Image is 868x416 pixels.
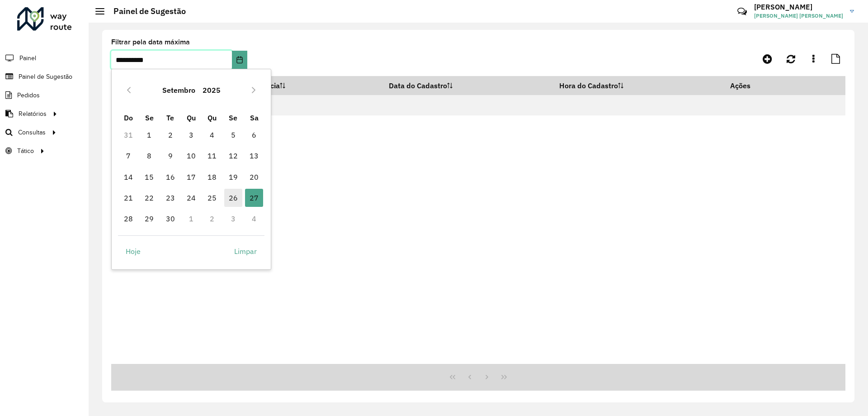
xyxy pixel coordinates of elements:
span: Do [124,113,133,122]
button: Choose Date [232,51,247,69]
th: Data do Cadastro [383,76,553,95]
span: 28 [119,210,137,228]
span: Sa [250,113,259,122]
td: 19 [223,167,244,187]
span: 30 [161,210,179,228]
td: 20 [244,167,264,187]
span: 17 [182,168,200,186]
span: 19 [224,168,242,186]
span: Consultas [18,128,46,137]
span: Qu [208,113,217,122]
th: Data de Vigência [218,76,383,95]
span: 1 [140,126,158,144]
td: 27 [244,187,264,208]
button: Choose Year [199,79,224,101]
h2: Painel de Sugestão [104,6,186,16]
td: 8 [139,145,160,166]
span: Painel de Sugestão [19,72,72,81]
td: 13 [244,145,264,166]
td: 26 [223,187,244,208]
span: 4 [203,126,221,144]
td: 29 [139,208,160,229]
span: 7 [119,147,137,165]
span: [PERSON_NAME] [PERSON_NAME] [754,12,843,20]
span: Painel [19,53,36,63]
div: Choose Date [111,69,271,270]
span: 13 [245,147,263,165]
th: Hora do Cadastro [553,76,724,95]
td: 14 [118,167,139,187]
td: 30 [160,208,180,229]
button: Previous Month [122,83,136,97]
span: Te [166,113,174,122]
span: 2 [161,126,179,144]
span: 12 [224,147,242,165]
span: 3 [182,126,200,144]
span: 20 [245,168,263,186]
span: Limpar [234,246,257,257]
span: Qu [187,113,196,122]
span: 27 [245,189,263,207]
td: 6 [244,124,264,145]
td: 5 [223,124,244,145]
a: Contato Rápido [732,2,752,21]
td: 25 [202,187,222,208]
td: 16 [160,167,180,187]
td: 10 [181,145,202,166]
td: 28 [118,208,139,229]
td: 9 [160,145,180,166]
span: 21 [119,189,137,207]
td: 12 [223,145,244,166]
h3: [PERSON_NAME] [754,3,843,11]
span: 16 [161,168,179,186]
span: Relatórios [19,109,47,119]
td: 15 [139,167,160,187]
td: 21 [118,187,139,208]
span: Se [145,113,154,122]
span: 18 [203,168,221,186]
span: 8 [140,147,158,165]
td: 7 [118,145,139,166]
span: 10 [182,147,200,165]
span: 22 [140,189,158,207]
td: 4 [244,208,264,229]
td: 1 [139,124,160,145]
td: 24 [181,187,202,208]
span: 26 [224,189,242,207]
td: 3 [181,124,202,145]
button: Next Month [246,83,261,97]
span: 5 [224,126,242,144]
td: 2 [160,124,180,145]
td: 17 [181,167,202,187]
span: Se [229,113,237,122]
td: 11 [202,145,222,166]
td: Nenhum registro encontrado [111,95,845,115]
span: Pedidos [17,91,40,100]
th: Ações [724,76,778,95]
td: 31 [118,124,139,145]
td: 18 [202,167,222,187]
span: 29 [140,210,158,228]
td: 22 [139,187,160,208]
span: 9 [161,147,179,165]
span: 24 [182,189,200,207]
span: Hoje [126,246,141,257]
button: Hoje [118,242,148,260]
td: 1 [181,208,202,229]
span: 14 [119,168,137,186]
td: 2 [202,208,222,229]
span: 23 [161,189,179,207]
td: 23 [160,187,180,208]
td: 4 [202,124,222,145]
span: 6 [245,126,263,144]
span: 11 [203,147,221,165]
span: 25 [203,189,221,207]
button: Choose Month [159,79,199,101]
button: Limpar [226,242,264,260]
span: Tático [17,146,34,156]
label: Filtrar pela data máxima [111,37,190,48]
span: 15 [140,168,158,186]
td: 3 [223,208,244,229]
